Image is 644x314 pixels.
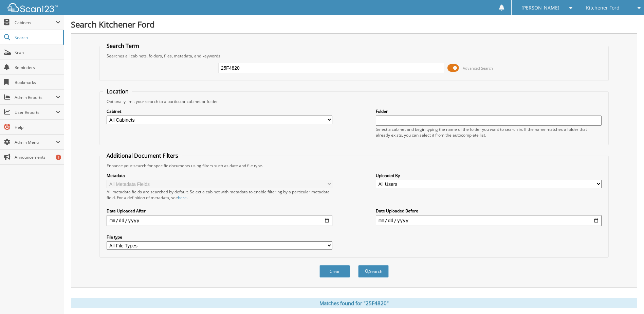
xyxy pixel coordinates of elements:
[15,124,60,130] span: Help
[521,6,559,10] span: [PERSON_NAME]
[15,80,60,85] span: Bookmarks
[376,215,602,226] input: end
[71,19,637,30] h1: Search Kitchener Ford
[15,50,60,55] span: Scan
[376,173,602,178] label: Uploaded By
[56,155,61,160] div: 1
[319,265,350,278] button: Clear
[15,94,56,100] span: Admin Reports
[15,109,56,115] span: User Reports
[103,88,132,95] legend: Location
[15,139,56,145] span: Admin Menu
[107,215,332,226] input: start
[376,208,602,214] label: Date Uploaded Before
[15,35,59,40] span: Search
[7,3,58,12] img: scan123-logo-white.svg
[107,234,332,240] label: File type
[107,173,332,178] label: Metadata
[103,42,143,50] legend: Search Term
[586,6,620,10] span: Kitchener Ford
[71,298,637,308] div: Matches found for "25F4820"
[103,53,605,59] div: Searches all cabinets, folders, files, metadata, and keywords
[15,154,60,160] span: Announcements
[358,265,389,278] button: Search
[107,108,332,114] label: Cabinet
[178,195,187,200] a: here
[103,99,605,104] div: Optionally limit your search to a particular cabinet or folder
[376,126,602,138] div: Select a cabinet and begin typing the name of the folder you want to search in. If the name match...
[107,208,332,214] label: Date Uploaded After
[376,108,602,114] label: Folder
[107,189,332,200] div: All metadata fields are searched by default. Select a cabinet with metadata to enable filtering b...
[463,66,493,71] span: Advanced Search
[15,65,60,70] span: Reminders
[103,163,605,169] div: Enhance your search for specific documents using filters such as date and file type.
[15,20,56,25] span: Cabinets
[103,152,182,159] legend: Additional Document Filters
